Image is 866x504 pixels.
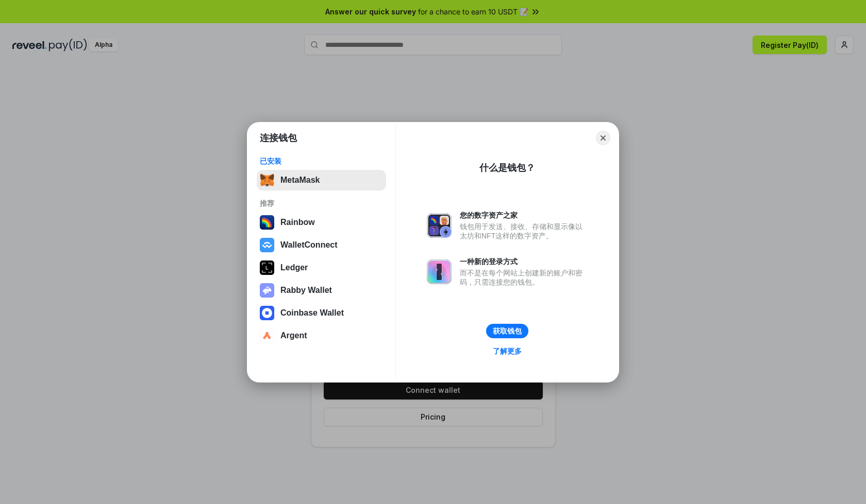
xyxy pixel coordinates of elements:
[460,268,588,287] div: 而不是在每个网站上创建新的账户和密码，只需连接您的钱包。
[280,218,315,227] div: Rainbow
[260,306,274,320] img: svg+xml,%3Csvg%20width%3D%2228%22%20height%3D%2228%22%20viewBox%3D%220%200%2028%2028%22%20fill%3D...
[260,173,274,187] img: svg+xml,%3Csvg%20fill%3D%22none%22%20height%3D%2233%22%20viewBox%3D%220%200%2035%2033%22%20width%...
[427,259,452,284] img: svg+xml,%3Csvg%20xmlns%3D%22http%3A%2F%2Fwww.w3.org%2F2000%2Fsvg%22%20fill%3D%22none%22%20viewBox...
[427,213,452,238] img: svg+xml,%3Csvg%20xmlns%3D%22http%3A%2F%2Fwww.w3.org%2F2000%2Fsvg%22%20fill%3D%22none%22%20viewBox...
[460,211,588,220] div: 您的数字资产之家
[260,283,274,298] img: svg+xml,%3Csvg%20xmlns%3D%22http%3A%2F%2Fwww.w3.org%2F2000%2Fsvg%22%20fill%3D%22none%22%20viewBox...
[280,331,307,340] div: Argent
[486,324,528,338] button: 获取钱包
[280,240,338,250] div: WalletConnect
[260,199,383,208] div: 推荐
[280,308,344,318] div: Coinbase Wallet
[260,215,274,230] img: svg+xml,%3Csvg%20width%3D%22120%22%20height%3D%22120%22%20viewBox%3D%220%200%20120%20120%22%20fil...
[280,263,308,272] div: Ledger
[260,157,383,166] div: 已安装
[493,326,522,336] div: 获取钱包
[257,280,386,301] button: Rabby Wallet
[493,346,522,356] div: 了解更多
[260,132,297,144] h1: 连接钱包
[257,325,386,346] button: Argent
[257,257,386,278] button: Ledger
[280,176,320,185] div: MetaMask
[487,344,528,358] a: 了解更多
[260,328,274,343] img: svg+xml,%3Csvg%20width%3D%2228%22%20height%3D%2228%22%20viewBox%3D%220%200%2028%2028%22%20fill%3D...
[257,170,386,190] button: MetaMask
[257,235,386,255] button: WalletConnect
[257,212,386,233] button: Rainbow
[280,286,332,295] div: Rabby Wallet
[460,257,588,266] div: 一种新的登录方式
[460,222,588,240] div: 钱包用于发送、接收、存储和显示像以太坊和NFT这样的数字资产。
[479,162,535,174] div: 什么是钱包？
[260,238,274,252] img: svg+xml,%3Csvg%20width%3D%2228%22%20height%3D%2228%22%20viewBox%3D%220%200%2028%2028%22%20fill%3D...
[260,260,274,275] img: svg+xml,%3Csvg%20xmlns%3D%22http%3A%2F%2Fwww.w3.org%2F2000%2Fsvg%22%20width%3D%2228%22%20height%3...
[257,303,386,323] button: Coinbase Wallet
[596,131,610,145] button: Close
